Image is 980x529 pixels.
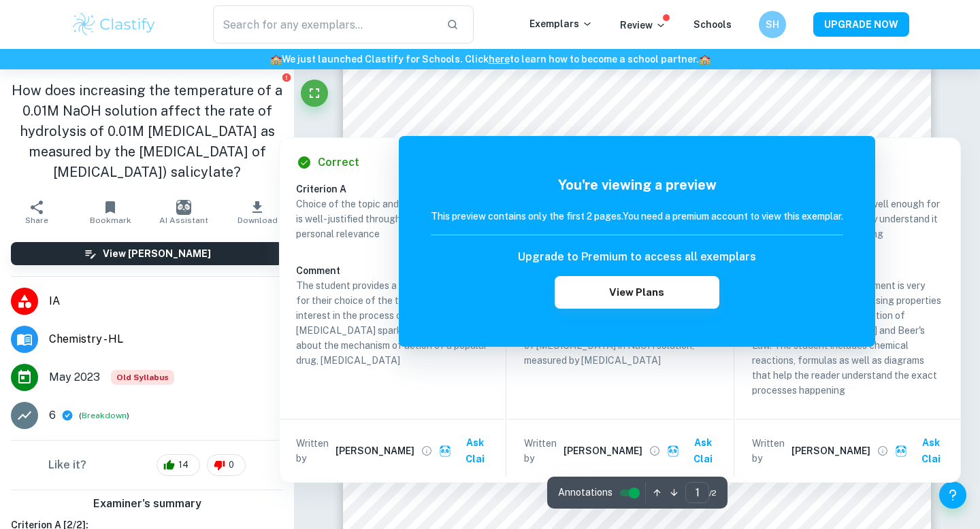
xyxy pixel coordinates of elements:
div: Starting from the May 2025 session, the Chemistry IA requirements have changed. It's OK to refer ... [111,370,174,385]
button: Report issue [281,72,291,82]
span: May 2023 [49,369,100,386]
img: clai.svg [667,445,680,458]
img: Clastify logo [71,11,157,38]
h6: Upgrade to Premium to access all exemplars [518,249,756,265]
h6: This preview contains only the first 2 pages. You need a premium account to view this exemplar. [431,209,843,224]
button: SH [759,11,786,38]
p: Choice of the topic and research question is well-justified through its global or personal relevance [296,197,488,241]
h6: Examiner's summary [5,496,289,512]
span: Annotations [558,485,612,500]
span: 🏫 [699,54,710,65]
button: View full profile [645,441,664,460]
span: 🏫 [270,54,282,65]
button: AI Assistant [147,193,220,231]
button: Fullscreen [301,80,328,107]
h6: [PERSON_NAME] [336,443,414,458]
button: View full profile [873,441,892,460]
h6: Comment [296,263,488,278]
h6: Correct [318,154,359,171]
p: Written by [296,436,333,466]
button: View Plans [555,276,719,309]
img: clai.svg [895,445,908,458]
a: Schools [693,19,732,30]
button: Help and Feedback [939,481,966,509]
h6: We just launched Clastify for Schools. Click to learn how to become a school partner. [3,52,977,67]
button: Ask Clai [664,430,727,471]
img: AI Assistant [176,200,191,215]
h1: How does increasing the temperature of a 0.01M NaOH solution affect the rate of hydrolysis of 0.0... [11,80,283,182]
span: Chemistry - HL [49,331,283,347]
span: 0 [221,458,242,472]
p: 6 [49,407,56,424]
p: Written by [752,436,789,466]
span: Old Syllabus [111,370,174,385]
span: IA [49,293,283,309]
span: ( ) [79,409,129,422]
img: clai.svg [439,445,452,458]
p: The student provides a good justification for their choice of the topic, quoting their interest i... [296,278,488,368]
h6: Criterion A [296,182,499,197]
p: Written by [524,436,561,466]
span: Bookmark [90,216,131,225]
a: here [489,54,510,65]
button: Ask Clai [436,430,499,471]
h6: View [PERSON_NAME] [103,246,211,261]
button: Bookmark [73,193,147,231]
h6: [PERSON_NAME] [791,443,870,458]
h6: Like it? [48,457,86,473]
p: Exemplars [529,16,593,31]
span: / 2 [709,487,717,499]
h6: [PERSON_NAME] [563,443,642,458]
h5: You're viewing a preview [431,175,843,195]
button: Ask Clai [892,430,955,471]
span: 14 [171,458,196,472]
span: Share [25,216,48,225]
p: Review [620,18,666,33]
button: Download [220,193,294,231]
button: View [PERSON_NAME] [11,242,283,265]
button: View full profile [417,441,436,460]
span: Download [238,216,278,225]
input: Search for any exemplars... [213,5,436,44]
h6: SH [765,17,781,32]
span: AI Assistant [159,216,208,225]
button: Breakdown [82,409,127,422]
button: UPGRADE NOW [813,12,909,37]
